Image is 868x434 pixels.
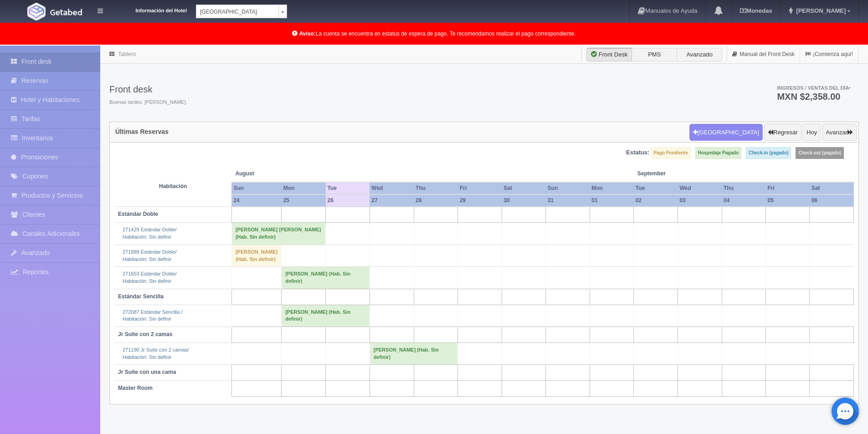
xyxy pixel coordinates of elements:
td: [PERSON_NAME] (Hab. Sin definir) [231,245,281,266]
span: Ingresos / Ventas del día [777,85,851,91]
a: ¡Comienza aquí! [800,46,858,63]
th: 06 [810,194,854,207]
th: 31 [546,194,590,207]
th: Mon [590,182,634,194]
strong: Habitación [159,183,187,189]
th: 25 [282,194,326,207]
label: Front Desk [586,48,632,61]
label: Estatus: [626,148,649,157]
td: [PERSON_NAME] (Hab. Sin definir) [282,305,370,327]
a: 271989 Estándar Doble/Habitación: Sin definir [123,249,177,262]
td: [PERSON_NAME] (Hab. Sin definir) [282,267,370,289]
img: Getabed [50,9,82,15]
th: 24 [231,194,281,207]
h3: Front desk [109,84,187,94]
th: 01 [590,194,634,207]
th: Tue [326,182,370,194]
label: Hospedaje Pagado [695,147,741,159]
th: Sat [810,182,854,194]
b: Master Room [118,385,153,391]
a: 271429 Estándar Doble/Habitación: Sin definir [123,227,177,240]
th: Sat [502,182,545,194]
th: 26 [326,194,370,207]
th: Fri [766,182,810,194]
th: Wed [678,182,722,194]
label: Pago Pendiente [651,147,691,159]
b: Jr Suite con una cama [118,369,176,375]
th: Thu [414,182,458,194]
th: 04 [722,194,766,207]
a: 271190 Jr Suite con 2 camas/Habitación: Sin definir [123,347,189,360]
th: Wed [370,182,414,194]
button: [GEOGRAPHIC_DATA] [689,124,763,141]
th: Thu [722,182,766,194]
span: August [235,170,322,178]
button: Avanzar [822,124,857,141]
img: Getabed [27,3,46,20]
td: [PERSON_NAME] (Hab. Sin definir) [370,343,458,365]
th: 03 [678,194,722,207]
th: Sun [546,182,590,194]
dt: Información del Hotel [114,5,187,15]
a: [GEOGRAPHIC_DATA] [196,5,287,18]
span: [GEOGRAPHIC_DATA] [200,5,275,19]
th: 02 [634,194,678,207]
th: 30 [502,194,545,207]
th: 27 [370,194,414,207]
th: 28 [414,194,458,207]
button: Hoy [803,124,821,141]
label: Check-out (pagado) [796,147,844,159]
th: Tue [634,182,678,194]
label: Check-in (pagado) [746,147,791,159]
a: 271653 Estándar Doble/Habitación: Sin definir [123,271,177,284]
th: Sun [231,182,281,194]
th: 29 [458,194,502,207]
h3: MXN $2,358.00 [777,92,851,101]
span: [PERSON_NAME] [794,7,846,14]
b: Estándar Doble [118,211,158,217]
b: Aviso: [299,31,316,37]
th: Mon [282,182,326,194]
b: Jr Suite con 2 camas [118,331,172,337]
h4: Últimas Reservas [115,128,169,135]
a: 272087 Estándar Sencilla /Habitación: Sin definir [123,309,182,322]
a: Manual del Front Desk [727,46,800,63]
span: September [637,170,718,178]
span: Buenas tardes, [PERSON_NAME]. [109,99,187,106]
label: Avanzado [677,48,722,61]
th: 05 [766,194,810,207]
b: Estándar Sencilla [118,293,164,300]
b: Monedas [740,7,772,14]
td: [PERSON_NAME] [PERSON_NAME] (Hab. Sin definir) [231,223,325,245]
th: Fri [458,182,502,194]
a: Tablero [118,51,136,57]
label: PMS [632,48,677,61]
button: Regresar [764,124,801,141]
